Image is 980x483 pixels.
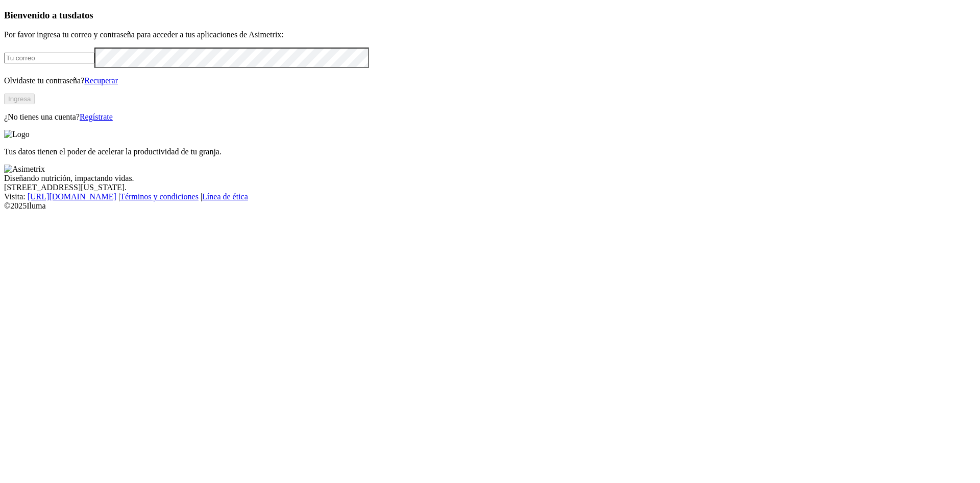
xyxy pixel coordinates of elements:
[4,112,976,122] p: ¿No tienes una cuenta?
[4,130,30,139] img: Logo
[4,94,35,104] button: Ingresa
[4,183,976,192] div: [STREET_ADDRESS][US_STATE].
[80,112,113,121] a: Regístrate
[84,76,118,85] a: Recuperar
[202,192,248,201] a: Línea de ética
[4,53,94,63] input: Tu correo
[4,174,976,183] div: Diseñando nutrición, impactando vidas.
[120,192,199,201] a: Términos y condiciones
[4,10,976,21] h3: Bienvenido a tus
[4,201,976,211] div: © 2025 Iluma
[28,192,116,201] a: [URL][DOMAIN_NAME]
[4,147,976,156] p: Tus datos tienen el poder de acelerar la productividad de tu granja.
[4,165,45,174] img: Asimetrix
[4,30,976,39] p: Por favor ingresa tu correo y contraseña para acceder a tus aplicaciones de Asimetrix:
[4,192,976,201] div: Visita : | |
[4,76,976,85] p: Olvidaste tu contraseña?
[71,10,93,20] span: datos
